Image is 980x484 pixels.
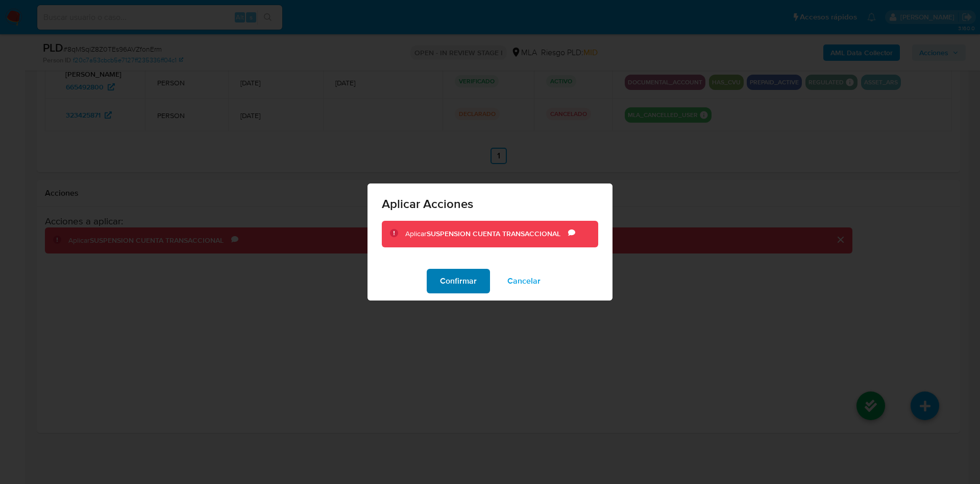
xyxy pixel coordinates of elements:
button: Confirmar [427,269,490,293]
span: Cancelar [507,270,541,292]
span: Confirmar [440,270,477,292]
div: Aplicar [405,229,568,239]
b: SUSPENSION CUENTA TRANSACCIONAL [427,228,560,239]
span: Aplicar Acciones [382,198,598,210]
button: Cancelar [494,269,554,293]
